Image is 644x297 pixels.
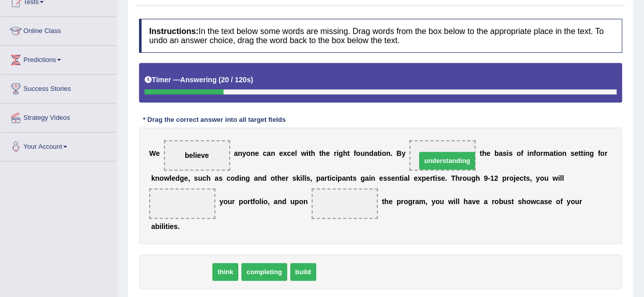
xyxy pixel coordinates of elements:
b: v [472,197,476,206]
b: a [254,174,258,182]
b: u [360,149,365,157]
b: e [172,174,176,182]
b: n [155,174,160,182]
a: Success Stories [1,75,117,100]
b: t [377,149,380,157]
b: W [149,149,156,157]
b: c [202,174,206,182]
b: u [290,197,295,206]
b: o [571,197,575,206]
b: u [544,174,549,182]
b: B [397,149,402,157]
b: n [346,174,350,182]
b: b [499,197,503,206]
b: r [401,197,403,206]
b: a [365,174,369,182]
b: r [334,149,337,157]
b: e [156,149,160,157]
a: Strategy Videos [1,104,117,129]
b: g [471,174,475,182]
b: l [562,174,564,182]
b: h [522,197,526,206]
b: f [598,149,600,157]
b: s [508,197,512,206]
b: e [486,149,490,157]
b: o [356,149,360,157]
b: s [502,149,507,157]
b: 9 [484,174,488,182]
b: w [164,174,170,182]
b: , [188,174,190,182]
b: i [337,149,339,157]
b: r [247,197,250,206]
b: s [570,149,574,157]
b: o [404,197,408,206]
b: Instructions: [149,27,199,36]
b: a [234,149,238,157]
b: p [239,197,243,206]
span: completing [241,263,287,281]
b: k [151,174,155,182]
b: n [386,149,390,157]
b: h [311,149,315,157]
b: n [365,149,369,157]
b: e [441,174,445,182]
b: o [557,149,562,157]
div: * Drag the correct answer into all target fields [139,115,290,125]
b: e [184,174,188,182]
b: h [463,197,468,206]
b: l [408,174,410,182]
b: l [560,174,562,182]
b: o [494,197,499,206]
b: Answering [180,76,217,84]
b: t [327,174,330,182]
b: s [306,174,310,182]
b: n [238,149,242,157]
b: f [560,197,563,206]
b: e [326,149,330,157]
b: r [540,149,543,157]
b: i [435,174,437,182]
b: o [462,174,467,182]
b: i [454,197,456,206]
b: i [239,174,241,182]
b: e [548,197,552,206]
b: i [335,174,338,182]
b: s [383,174,387,182]
b: T [451,174,456,182]
b: y [567,197,571,206]
b: r [324,174,327,182]
b: n [258,174,262,182]
b: s [518,197,522,206]
b: b [155,222,160,230]
b: s [292,174,296,182]
b: e [279,149,283,157]
b: a [498,149,502,157]
b: h [482,149,487,157]
b: m [543,149,549,157]
b: w [530,197,536,206]
b: o [536,149,541,157]
b: r [460,174,462,182]
b: e [388,197,393,206]
b: n [395,174,400,182]
b: i [583,149,585,157]
b: n [250,149,255,157]
b: y [219,197,223,206]
b: , [530,174,532,182]
h5: Timer — [145,76,253,84]
b: e [170,222,174,230]
b: r [232,197,235,206]
b: r [492,197,494,206]
span: understanding [419,152,475,170]
b: s [544,197,548,206]
b: s [387,174,391,182]
b: u [198,174,203,182]
b: f [354,149,356,157]
span: Drop target [312,188,378,219]
b: d [235,174,239,182]
b: d [369,149,374,157]
b: t [399,174,402,182]
b: a [373,149,377,157]
b: t [578,149,581,157]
